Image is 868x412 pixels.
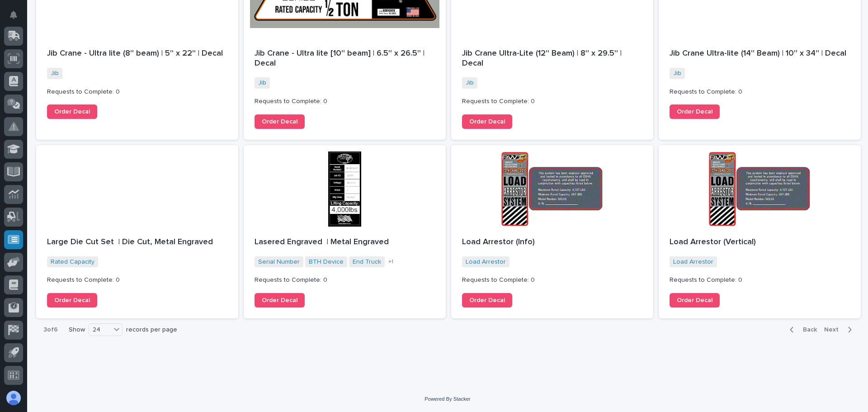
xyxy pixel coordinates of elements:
[462,98,642,105] p: Requests to Complete: 0
[670,293,720,308] a: Order Decal
[824,326,844,334] span: Next
[670,88,850,96] p: Requests to Complete: 0
[783,326,821,334] button: Back
[11,11,23,25] div: Notifications
[54,297,90,303] span: Order Decal
[126,326,177,334] p: records per page
[673,70,681,77] a: Jib
[4,388,23,407] button: users-avatar
[258,79,266,87] a: Jib
[670,276,850,284] p: Requests to Complete: 0
[47,276,227,284] p: Requests to Complete: 0
[47,49,227,59] p: Jib Crane - Ultra lite (8'' beam) | 5'' x 22'' | Decal
[89,325,111,335] div: 24
[255,237,435,247] p: Lasered Engraved | Metal Engraved
[462,114,512,129] a: Order Decal
[821,326,859,334] button: Next
[51,258,94,266] a: Rated Capacity
[462,293,512,308] a: Order Decal
[462,237,642,247] p: Load Arrestor (Info)
[262,297,297,303] span: Order Decal
[469,297,505,303] span: Order Decal
[69,326,85,334] p: Show
[353,258,381,266] a: End Truck
[255,98,435,105] p: Requests to Complete: 0
[677,297,712,303] span: Order Decal
[462,276,642,284] p: Requests to Complete: 0
[677,109,712,115] span: Order Decal
[4,5,23,24] button: Notifications
[262,118,297,125] span: Order Decal
[670,104,720,119] a: Order Decal
[673,258,713,266] a: Load Arrestor
[36,145,238,318] a: Large Die Cut Set | Die Cut, Metal EngravedRated Capacity Requests to Complete: 0Order Decal
[469,118,505,125] span: Order Decal
[670,237,850,247] p: Load Arrestor (Vertical)
[47,237,227,247] p: Large Die Cut Set | Die Cut, Metal Engraved
[47,293,97,308] a: Order Decal
[451,145,653,318] a: Load Arrestor (Info)Load Arrestor Requests to Complete: 0Order Decal
[255,276,435,284] p: Requests to Complete: 0
[425,396,470,402] a: Powered By Stacker
[255,49,435,68] p: Jib Crane - Ultra lite [10'' beam] | 6.5'' x 26.5'' | Decal
[255,114,305,129] a: Order Decal
[47,104,97,119] a: Order Decal
[797,326,817,334] span: Back
[258,258,300,266] a: Serial Number
[244,145,446,318] a: Lasered Engraved | Metal EngravedSerial Number BTH Device End Truck +1Requests to Complete: 0Orde...
[388,259,393,265] span: + 1
[51,70,59,77] a: Jib
[47,88,227,96] p: Requests to Complete: 0
[54,109,90,115] span: Order Decal
[659,145,861,318] a: Load Arrestor (Vertical)Load Arrestor Requests to Complete: 0Order Decal
[466,258,506,266] a: Load Arrestor
[670,49,850,59] p: Jib Crane Ultra-lite (14'' Beam) | 10'' x 34'' | Decal
[466,79,474,87] a: Jib
[309,258,344,266] a: BTH Device
[462,49,642,68] p: Jib Crane Ultra-Lite (12'' Beam) | 8'' x 29.5'' | Decal
[255,293,305,308] a: Order Decal
[36,319,65,341] p: 3 of 6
